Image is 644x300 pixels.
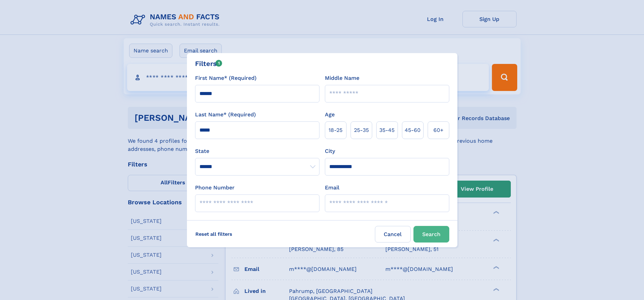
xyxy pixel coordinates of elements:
[195,74,257,82] label: First Name* (Required)
[413,226,449,243] button: Search
[433,126,444,134] span: 60+
[191,226,237,242] label: Reset all filters
[354,126,369,134] span: 25‑35
[405,126,421,134] span: 45‑60
[325,184,339,192] label: Email
[325,147,335,155] label: City
[325,111,335,119] label: Age
[329,126,342,134] span: 18‑25
[195,111,256,119] label: Last Name* (Required)
[195,184,235,192] label: Phone Number
[375,226,411,243] label: Cancel
[379,126,395,134] span: 35‑45
[195,59,222,69] div: Filters
[325,74,359,82] label: Middle Name
[195,147,319,155] label: State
